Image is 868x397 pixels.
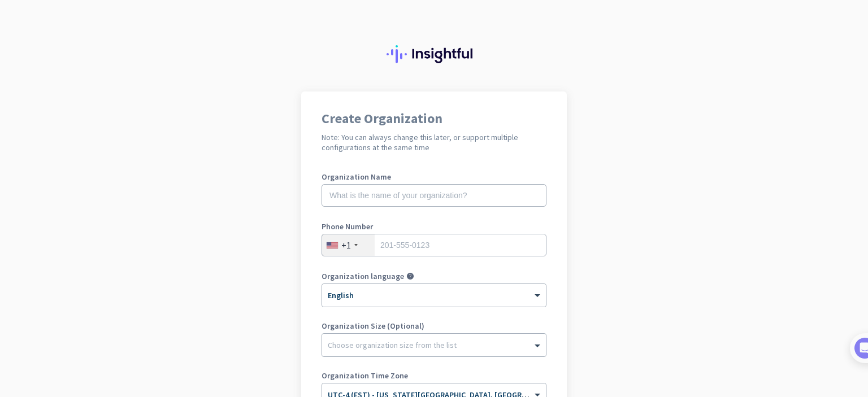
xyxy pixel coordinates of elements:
[322,132,546,152] h2: Note: You can always change this later, or support multiple configurations at the same time
[322,112,546,125] h1: Create Organization
[387,45,481,63] img: Insightful
[322,322,546,330] label: Organization Size (Optional)
[322,234,546,256] input: 201-555-0123
[322,272,404,280] label: Organization language
[322,372,546,379] label: Organization Time Zone
[322,223,546,230] label: Phone Number
[322,173,546,181] label: Organization Name
[341,239,351,251] div: +1
[322,184,546,207] input: What is the name of your organization?
[406,272,414,280] i: help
